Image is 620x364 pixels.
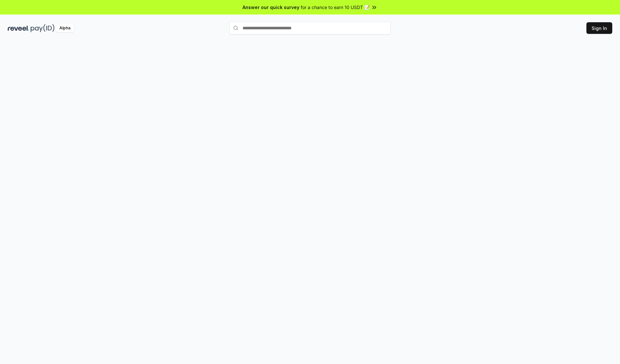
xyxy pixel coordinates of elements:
span: for a chance to earn 10 USDT 📝 [301,4,370,11]
img: pay_id [31,24,55,32]
img: reveel_dark [8,24,29,32]
div: Alpha [56,24,74,32]
button: Sign In [586,22,612,34]
span: Answer our quick survey [243,4,299,11]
